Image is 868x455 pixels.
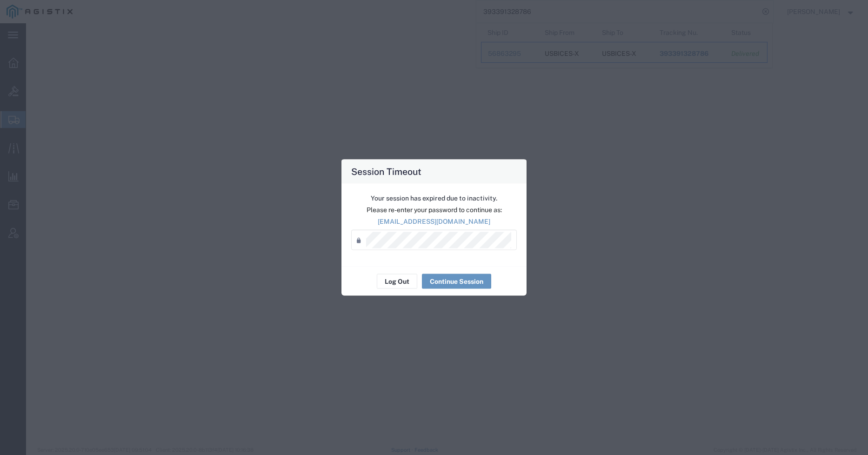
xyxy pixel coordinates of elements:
h4: Session Timeout [351,165,421,178]
p: Your session has expired due to inactivity. [351,194,517,203]
button: Continue Session [422,274,491,289]
button: Log Out [377,274,417,289]
p: Please re-enter your password to continue as: [351,205,517,215]
p: [EMAIL_ADDRESS][DOMAIN_NAME] [351,217,517,227]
